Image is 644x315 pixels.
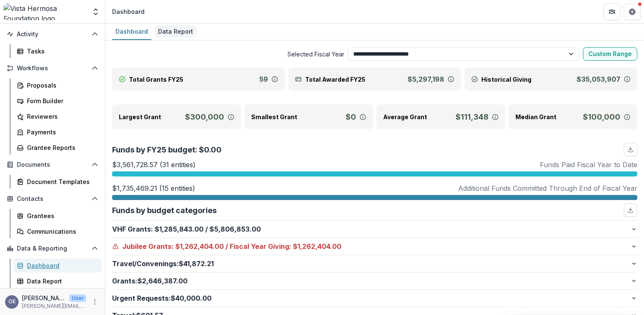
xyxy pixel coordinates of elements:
p: $100,000 [583,111,620,123]
p: Jubilee Grants : Fiscal Year Giving: $1,262,404.00 [112,241,631,251]
p: VHF Grants : $5,806,853.00 [112,224,631,234]
nav: breadcrumb [109,5,148,18]
p: Travel/Convenings : $41,872.21 [112,259,631,269]
span: Activity [17,31,88,38]
p: Smallest Grant [251,112,297,121]
div: Tasks [27,47,95,56]
p: $5,297,198 [408,74,444,84]
button: Open Contacts [3,192,102,206]
span: Workflows [17,65,88,72]
button: Custom Range [583,47,637,61]
p: $3,561,728.57 (31 entities) [112,160,196,170]
a: Tasks [13,44,102,58]
div: Reviewers [27,112,95,121]
div: Form Builder [27,96,95,105]
a: Data Report [155,24,196,40]
a: Dashboard [13,259,102,272]
p: Total Grants FY25 [129,75,183,84]
button: Partners [604,3,620,20]
p: Grants : $2,646,387.00 [112,276,631,286]
div: Communications [27,227,95,236]
a: Proposals [13,78,102,92]
div: Document Templates [27,177,95,186]
p: $111,348 [456,111,488,123]
a: Payments [13,125,102,139]
a: Grantee Reports [13,141,102,155]
p: Funds Paid Fiscal Year to Date [540,160,637,170]
a: Grantees [13,209,102,223]
a: Communications [13,224,102,238]
p: Total Awarded FY25 [305,75,365,84]
a: Data Report [13,274,102,288]
div: Grantees [27,211,95,220]
div: Dashboard [112,7,145,16]
p: $0 [346,111,356,123]
a: Dashboard [112,24,151,40]
p: Urgent Requests : $40,000.00 [112,293,631,303]
button: Open Activity [3,27,102,41]
button: Travel/Convenings:$41,872.21 [112,255,637,272]
span: Contacts [17,195,88,203]
p: $1,735,469.21 (15 entities) [112,183,195,193]
div: Omar Escalera [8,299,16,304]
img: Vista Hermosa Foundation logo [3,3,86,20]
p: Additional Funds Committed Through End of Fiscal Year [458,183,637,193]
p: 59 [259,74,268,84]
span: / [225,241,228,251]
span: $1,285,843.00 [155,224,204,234]
button: Open entity switcher [90,3,102,20]
span: / [205,224,208,234]
a: Document Templates [13,175,102,189]
button: VHF Grants:$1,285,843.00/$5,806,853.00 [112,221,637,238]
a: Form Builder [13,94,102,108]
span: Selected Fiscal Year [112,50,344,59]
p: User [69,294,86,302]
div: Dashboard [27,261,95,270]
span: Documents [17,161,88,168]
p: $35,053,907 [577,74,620,84]
p: Median Grant [515,112,556,121]
div: Proposals [27,81,95,90]
p: Funds by FY25 budget: $0.00 [112,144,222,155]
p: $300,000 [185,111,224,123]
button: download [624,203,637,217]
p: Funds by budget categories [112,205,217,216]
button: More [90,297,100,307]
button: download [624,143,637,156]
span: Data & Reporting [17,245,88,252]
div: Data Report [27,277,95,286]
button: Urgent Requests:$40,000.00 [112,290,637,307]
button: Open Data & Reporting [3,242,102,255]
p: [PERSON_NAME] [22,294,66,302]
p: Historical Giving [481,75,531,84]
p: [PERSON_NAME][EMAIL_ADDRESS][DOMAIN_NAME] [22,302,86,310]
span: $1,262,404.00 [175,241,224,251]
button: Jubilee Grants:$1,262,404.00/Fiscal Year Giving: $1,262,404.00 [112,238,637,255]
p: Largest Grant [119,112,161,121]
div: Dashboard [112,25,151,37]
div: Grantee Reports [27,143,95,152]
button: Open Workflows [3,61,102,75]
button: Grants:$2,646,387.00 [112,272,637,289]
div: Payments [27,128,95,136]
button: Get Help [624,3,641,20]
button: Open Documents [3,158,102,171]
p: Average Grant [383,112,427,121]
a: Reviewers [13,109,102,123]
div: Data Report [155,25,196,37]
